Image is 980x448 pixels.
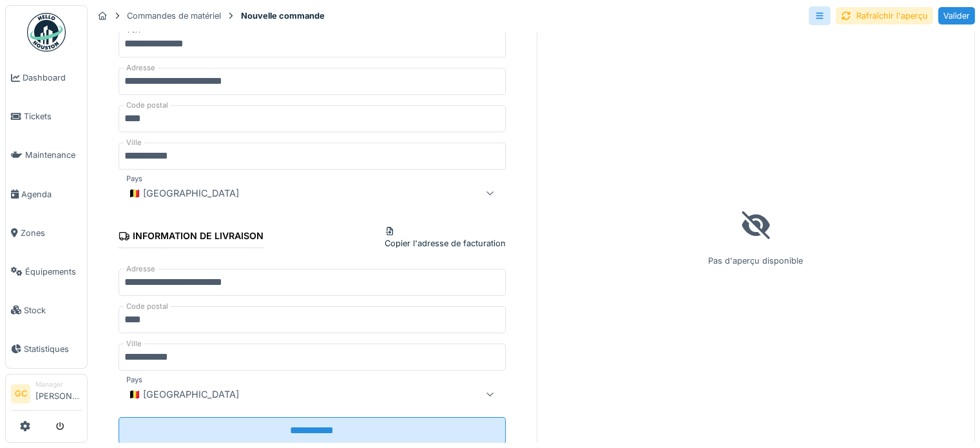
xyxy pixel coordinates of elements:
[124,264,158,275] label: Adresse
[124,301,171,312] label: Code postal
[124,375,145,385] label: Pays
[124,137,144,148] label: Ville
[119,226,264,248] div: Information de livraison
[6,213,87,252] a: Zones
[124,185,244,200] div: 🇧🇪 [GEOGRAPHIC_DATA]
[27,13,66,52] img: Badge_color-CXgf-gQk.svg
[24,304,82,317] span: Stock
[6,97,87,136] a: Tickets
[21,188,82,200] span: Agenda
[124,63,158,73] label: Adresse
[25,149,82,161] span: Maintenance
[24,343,82,355] span: Statistiques
[35,380,82,389] div: Manager
[385,225,506,249] div: Copier l'adresse de facturation
[124,386,244,402] div: 🇧🇪 [GEOGRAPHIC_DATA]
[6,291,87,329] a: Stock
[124,173,145,184] label: Pays
[6,175,87,213] a: Agenda
[24,110,82,122] span: Tickets
[236,10,330,22] strong: Nouvelle commande
[6,329,87,368] a: Statistiques
[124,338,144,349] label: Ville
[537,30,975,444] div: Pas d'aperçu disponible
[23,72,82,84] span: Dashboard
[21,227,82,239] span: Zones
[25,266,82,278] span: Équipements
[836,7,933,24] div: Rafraîchir l'aperçu
[6,136,87,175] a: Maintenance
[35,380,82,407] li: [PERSON_NAME]
[127,10,221,22] div: Commandes de matériel
[11,384,30,404] li: GC
[938,7,975,24] div: Valider
[6,59,87,97] a: Dashboard
[124,100,171,111] label: Code postal
[6,252,87,291] a: Équipements
[11,380,82,411] a: GC Manager[PERSON_NAME]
